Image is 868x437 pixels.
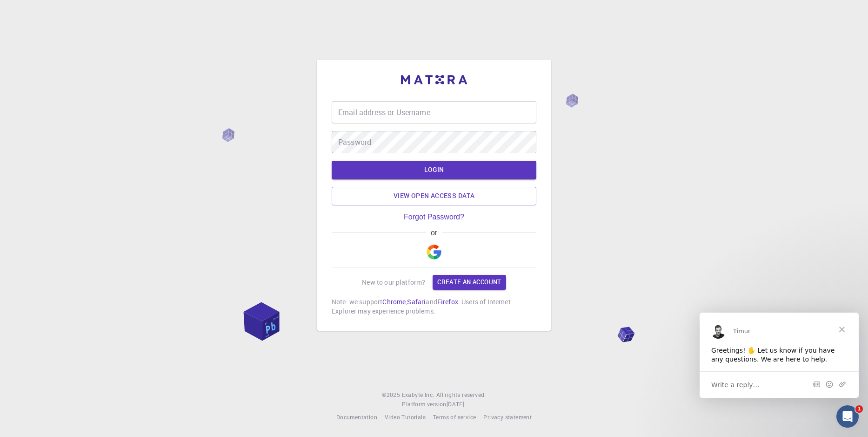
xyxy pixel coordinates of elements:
[336,413,377,421] span: Documentation
[336,413,377,422] a: Documentation
[855,405,863,413] span: 1
[433,413,476,422] a: Terms of service
[447,400,466,408] span: [DATE] .
[437,297,458,306] a: Firefox
[385,413,426,421] span: Video Tutorials
[404,213,464,221] a: Forgot Password?
[407,297,426,306] a: Safari
[427,245,441,259] img: Google
[436,390,486,400] span: All rights reserved.
[382,297,406,306] a: Chrome
[483,413,532,421] span: Privacy statement
[332,187,536,205] a: View open access data
[402,391,434,398] span: Exabyte Inc.
[402,390,434,400] a: Exabyte Inc.
[362,278,425,287] p: New to our platform?
[433,413,476,421] span: Terms of service
[332,297,536,316] p: Note: we support , and . Users of Internet Explorer may experience problems.
[700,313,859,398] iframe: Intercom live chat message
[433,275,506,290] a: Create an account
[385,413,426,422] a: Video Tutorials
[447,400,466,409] a: [DATE].
[382,390,401,400] span: © 2025
[402,400,446,409] span: Platform version
[836,405,859,428] iframe: Intercom live chat
[483,413,532,422] a: Privacy statement
[332,161,536,179] button: LOGIN
[426,229,441,237] span: or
